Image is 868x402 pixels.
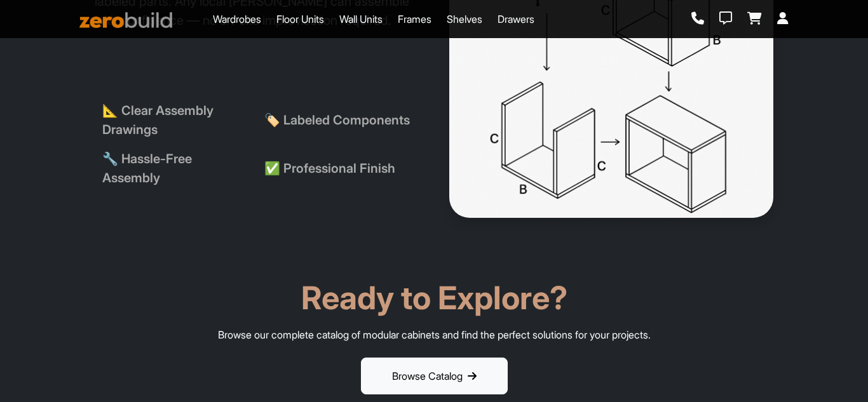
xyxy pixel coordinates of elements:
[79,279,789,317] h2: Ready to Explore?
[79,327,789,342] p: Browse our complete catalog of modular cabinets and find the perfect solutions for your projects.
[213,11,261,27] a: Wardrobes
[398,11,431,27] a: Frames
[79,12,172,28] img: ZeroBuild logo
[276,11,324,27] a: Floor Units
[102,101,249,139] span: 📐 Clear Assembly Drawings
[264,159,395,178] span: ✅ Professional Finish
[447,11,482,27] a: Shelves
[361,358,508,394] button: Browse Catalog
[498,11,534,27] a: Drawers
[102,149,249,187] span: 🔧 Hassle-Free Assembly
[264,111,410,130] span: 🏷️ Labeled Components
[339,11,383,27] a: Wall Units
[777,12,789,26] a: Login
